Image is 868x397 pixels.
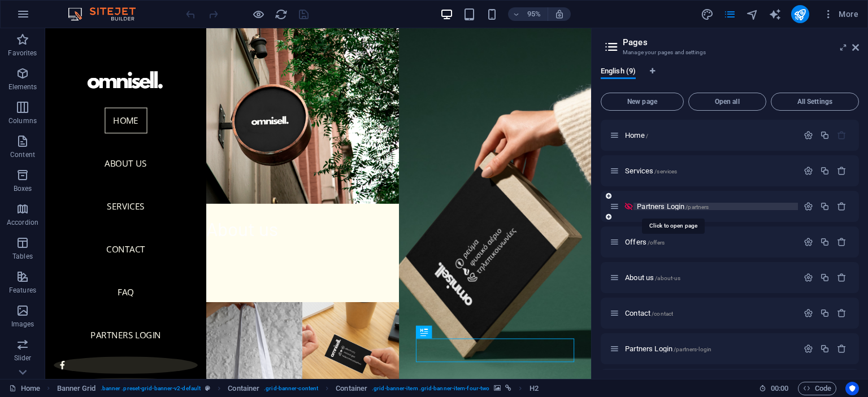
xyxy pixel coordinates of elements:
[9,286,36,295] p: Features
[771,382,788,395] span: 00 00
[804,237,813,247] div: Settings
[803,382,831,395] span: Code
[494,385,501,391] i: This element contains a background
[845,382,859,395] button: Usercentrics
[820,130,830,140] div: Duplicate
[625,238,665,246] span: Click to open page
[818,5,863,23] button: More
[820,273,830,282] div: Duplicate
[625,344,711,353] span: Click to open page
[804,166,813,176] div: Settings
[601,64,636,80] span: English (9)
[701,7,714,21] button: design
[804,202,813,211] div: Settings
[625,309,673,317] span: Click to open page
[820,344,830,354] div: Duplicate
[57,382,96,395] span: Click to select. Double-click to edit
[622,238,798,246] div: Offers/offers
[530,382,539,395] span: Click to select. Double-click to edit
[820,166,830,176] div: Duplicate
[820,237,830,247] div: Duplicate
[837,202,847,211] div: Remove
[623,37,859,47] h2: Pages
[646,133,648,139] span: /
[823,8,858,20] span: More
[12,252,33,261] p: Tables
[637,202,709,211] span: Partners Login
[804,308,813,318] div: Settings
[771,93,859,111] button: All Settings
[688,93,766,111] button: Open all
[8,116,37,125] p: Columns
[170,167,372,254] a: About us
[274,7,288,21] button: reload
[101,382,201,395] span: . banner .preset-grid-banner-v2-default
[622,274,798,281] div: About us/about-us
[804,130,813,140] div: Settings
[8,82,37,91] p: Elements
[837,166,847,176] div: Remove
[606,98,679,105] span: New page
[57,382,539,395] nav: breadcrumb
[264,382,318,395] span: . grid-banner-content
[723,7,737,21] button: pages
[8,49,37,58] p: Favorites
[622,167,798,174] div: Services/services
[837,344,847,354] div: Remove
[625,273,680,282] span: Click to open page
[622,309,798,317] div: Contact/contact
[804,273,813,282] div: Settings
[622,345,798,352] div: Partners Login/partners-login
[601,93,684,111] button: New page
[623,47,836,58] h3: Manage your pages and settings
[837,130,847,140] div: The startpage cannot be deleted
[275,8,288,21] i: Reload page
[759,382,789,395] h6: Session time
[525,7,543,21] h6: 95%
[723,8,736,21] i: Pages (Ctrl+Alt+S)
[11,320,34,329] p: Images
[652,311,673,317] span: /contact
[654,168,677,174] span: /services
[779,384,780,392] span: :
[693,98,761,105] span: Open all
[655,275,680,281] span: /about-us
[7,218,38,227] p: Accordion
[837,273,847,282] div: Remove
[820,308,830,318] div: Duplicate
[798,382,836,395] button: Code
[837,308,847,318] div: Remove
[372,382,489,395] span: . grid-banner-item .grid-banner-item-four-two
[622,132,798,139] div: Home/
[554,9,565,19] i: On resize automatically adjust zoom level to fit chosen device.
[804,344,813,354] div: Settings
[336,382,367,395] span: Click to select. Double-click to edit
[746,7,759,21] button: navigator
[625,167,677,175] span: Click to open page
[776,98,854,105] span: All Settings
[251,7,265,21] button: Click here to leave preview mode and continue editing
[648,239,665,246] span: /offers
[685,204,709,210] span: /partners
[601,67,859,88] div: Language Tabs
[505,385,511,391] i: This element is linked
[14,354,32,363] p: Slider
[793,8,806,21] i: Publish
[14,184,32,193] p: Boxes
[228,382,259,395] span: Click to select. Double-click to edit
[9,382,40,395] a: Click to cancel selection. Double-click to open Pages
[10,150,35,159] p: Content
[769,7,782,21] button: text_generator
[65,7,150,21] img: Editor Logo
[837,237,847,247] div: Remove
[820,202,830,211] div: Duplicate
[625,131,648,139] span: Click to open page
[791,5,809,23] button: publish
[633,203,798,210] div: Partners Login/partners
[508,7,548,21] button: 95%
[674,346,711,352] span: /partners-login
[205,385,210,391] i: This element is a customizable preset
